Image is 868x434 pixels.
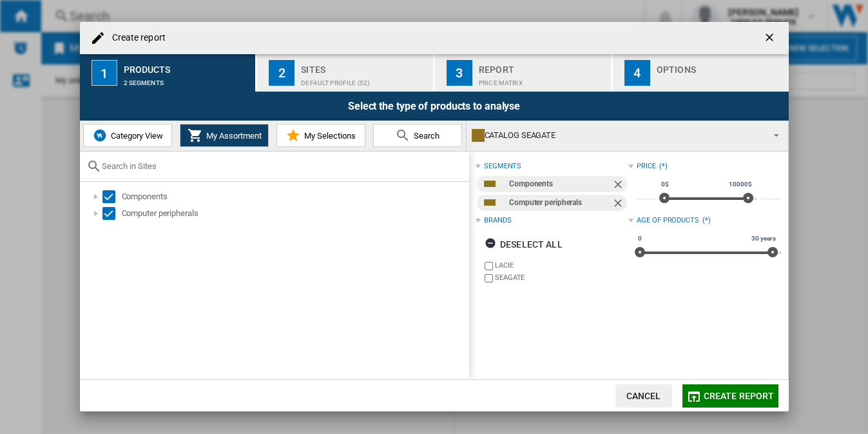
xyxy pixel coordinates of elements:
div: Computer peripherals [509,195,612,211]
label: SEAGATE [495,273,628,282]
span: Create report [704,391,775,401]
button: getI18NText('BUTTONS.CLOSE_DIALOG') [758,25,784,51]
span: 0 [636,233,644,244]
div: Options [657,59,784,73]
button: 4 Options [613,54,789,92]
span: 0$ [659,179,671,190]
img: wiser-icon-blue.png [92,128,108,143]
button: Cancel [615,384,672,408]
div: Report [479,59,606,73]
div: 2 [269,60,294,86]
input: brand.name [485,274,493,282]
ng-md-icon: Remove [612,197,627,212]
div: 4 [624,60,650,86]
div: 2 segments [124,73,251,86]
button: 2 Sites Default profile (52) [257,54,434,92]
span: 30 years [749,233,777,244]
button: 1 Products 2 segments [80,54,257,92]
ng-md-icon: getI18NText('BUTTONS.CLOSE_DIALOG') [763,31,778,46]
div: Select the type of products to analyse [80,92,789,121]
input: Search in Sites [102,161,463,171]
button: 3 Report Price Matrix [435,54,612,92]
div: CATALOG SEAGATE [472,126,762,144]
div: Sites [301,59,428,73]
button: My Assortment [180,124,269,147]
button: Search [373,124,462,147]
div: 3 [447,60,472,86]
span: My Assortment [203,131,262,141]
div: Deselect all [485,233,563,256]
div: Components [509,176,612,192]
ng-md-icon: Remove [612,178,627,193]
button: My Selections [276,124,365,147]
label: LACIE [495,261,628,270]
md-checkbox: Select [102,190,122,203]
div: Age of products [637,215,699,226]
div: Default profile (52) [301,73,428,86]
span: My Selections [301,131,356,141]
button: Create report [682,384,778,408]
div: Brands [484,215,511,226]
span: Category View [108,131,163,141]
div: Components [122,190,467,203]
input: brand.name [485,262,493,270]
div: segments [484,161,521,172]
h4: Create report [106,32,166,44]
button: Deselect all [481,233,566,256]
span: 10000$ [727,179,753,190]
md-checkbox: Select [102,207,122,220]
div: Products [124,59,251,73]
span: Search [410,131,439,141]
div: Price Matrix [479,73,606,86]
div: 1 [92,60,117,86]
div: Price [637,161,656,172]
div: Computer peripherals [122,207,467,220]
button: Category View [83,124,172,147]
